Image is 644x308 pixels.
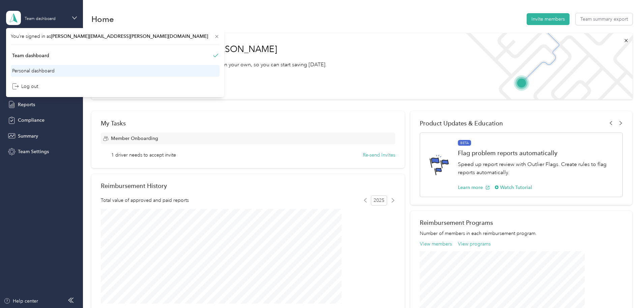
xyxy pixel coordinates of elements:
[420,120,503,127] span: Product Updates & Education
[18,148,49,155] span: Team Settings
[576,13,633,25] button: Team summary export
[4,298,38,305] button: Help center
[459,33,632,99] img: Welcome to everlance
[91,16,114,23] h1: Home
[18,117,45,124] span: Compliance
[606,270,644,308] iframe: Everlance-gr Chat Button Frame
[12,67,55,74] div: Personal dashboard
[458,240,491,247] button: View programs
[420,240,452,247] button: View members
[458,160,615,177] p: Speed up report review with Outlier Flags. Create rules to flag reports automatically.
[18,101,35,108] span: Reports
[363,151,395,159] button: Re-send invites
[420,219,623,226] h2: Reimbursement Programs
[495,184,532,191] button: Watch Tutorial
[458,140,471,146] span: BETA
[371,195,387,206] span: 2025
[420,230,623,237] p: Number of members in each reimbursement program.
[12,83,38,90] div: Log out
[101,197,189,204] span: Total value of approved and paid reports
[11,33,219,40] span: You’re signed in as
[458,149,615,157] h1: Flag problem reports automatically
[101,120,395,127] div: My Tasks
[111,151,176,159] span: 1 driver needs to accept invite
[25,17,56,21] div: Team dashboard
[18,133,38,140] span: Summary
[527,13,569,25] button: Invite members
[111,135,158,142] span: Member Onboarding
[101,182,167,189] h2: Reimbursement History
[458,184,490,191] button: Learn more
[51,33,208,39] span: [PERSON_NAME][EMAIL_ADDRESS][PERSON_NAME][DOMAIN_NAME]
[12,52,49,59] div: Team dashboard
